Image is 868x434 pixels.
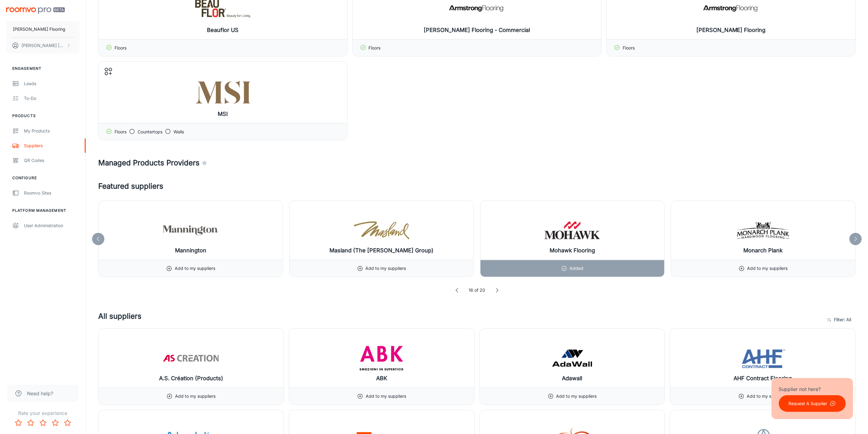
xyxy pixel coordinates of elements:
[138,128,162,135] p: Countertops
[354,346,409,371] img: ABK
[735,346,791,371] img: AHF Contract Flooring
[6,21,80,37] button: [PERSON_NAME] Flooring
[24,222,80,229] div: User Administration
[366,393,406,400] p: Add to my suppliers
[570,265,584,272] p: Added
[354,218,409,243] img: Masland (The Dixie Group)
[376,374,387,383] h6: ABK
[163,218,218,243] img: Mannington
[834,316,851,324] span: Filter
[736,218,791,243] img: Monarch Plank
[329,247,434,255] h6: Masland (The [PERSON_NAME] Group)
[202,158,207,169] div: Agencies and suppliers who work with us to automatically identify the specific products you carry
[366,265,406,272] p: Add to my suppliers
[734,374,792,383] h6: AHF Contract Flooring
[21,42,65,49] p: [PERSON_NAME] [PERSON_NAME]
[13,26,65,33] p: [PERSON_NAME] Flooring
[173,128,184,135] p: Walls
[369,45,381,51] p: Floors
[98,311,824,329] h4: All suppliers
[163,346,219,371] img: A.S. Création (Products)
[844,316,851,324] span: : All
[747,265,788,272] p: Add to my suppliers
[24,157,80,164] div: QR Codes
[115,128,127,135] p: Floors
[550,247,595,255] h6: Mohawk Flooring
[12,417,25,429] button: Rate 1 star
[27,390,53,397] span: Need help?
[789,400,827,407] p: Request A Supplier
[175,247,206,255] h6: Mannington
[175,393,216,400] p: Add to my suppliers
[469,287,485,294] p: 16 of 20
[556,393,597,400] p: Add to my suppliers
[37,417,49,429] button: Rate 3 star
[545,346,600,371] img: Adawall
[747,393,788,400] p: Add to my suppliers
[562,374,582,383] h6: Adawall
[115,45,127,51] p: Floors
[6,7,65,14] img: Roomvo PRO Beta
[25,417,37,429] button: Rate 2 star
[779,385,846,393] p: Supplier not here?
[6,37,80,53] button: [PERSON_NAME] [PERSON_NAME]
[744,247,783,255] h6: Monarch Plank
[49,417,61,429] button: Rate 4 star
[779,395,846,412] button: Request A Supplier
[175,265,215,272] p: Add to my suppliers
[623,45,635,51] p: Floors
[61,417,74,429] button: Rate 5 star
[5,409,81,417] p: Rate your experience
[159,374,223,383] h6: A.S. Création (Products)
[545,218,600,243] img: Mohawk Flooring
[98,158,856,169] h4: Managed Products Providers
[24,80,80,87] div: Leads
[24,142,80,149] div: Suppliers
[98,181,856,192] h4: Featured suppliers
[24,128,80,134] div: My Products
[24,95,80,102] div: To-do
[24,190,80,196] div: Roomvo Sites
